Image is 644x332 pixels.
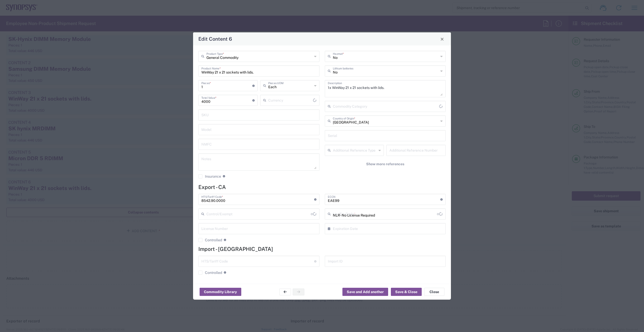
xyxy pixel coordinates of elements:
label: Controlled [198,238,222,242]
label: Controlled [198,271,222,275]
button: Close [424,288,444,296]
button: Commodity Library [200,288,241,296]
h4: Import - [GEOGRAPHIC_DATA] [198,246,446,252]
h4: Edit Content 6 [198,35,232,42]
button: Save and Add another [342,288,388,296]
button: Save & Close [391,288,422,296]
label: Insurance [198,174,221,178]
h4: Export - CA [198,184,446,190]
span: Show more references [366,162,404,167]
button: Close [439,35,446,42]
